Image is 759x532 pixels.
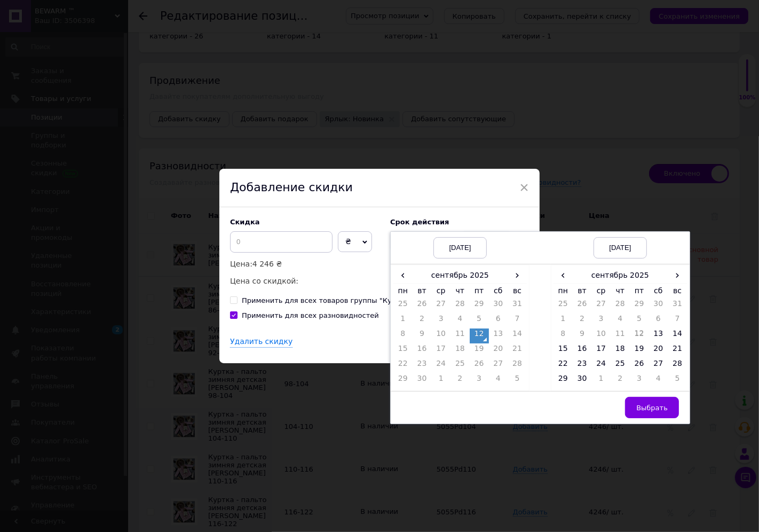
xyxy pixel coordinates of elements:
[450,343,470,358] td: 18
[470,343,489,358] td: 19
[413,299,432,314] td: 26
[508,373,527,388] td: 5
[649,358,668,373] td: 27
[625,397,679,418] button: Выбрать
[242,311,379,320] div: Применить для всех разновидностей
[591,284,611,299] th: ср
[470,299,489,314] td: 29
[668,328,687,343] td: 14
[668,284,687,299] th: вс
[630,314,649,328] td: 5
[508,328,527,343] td: 14
[630,373,649,388] td: 3
[489,373,508,388] td: 4
[611,343,630,358] td: 18
[413,343,432,358] td: 16
[431,358,450,373] td: 24
[431,373,450,388] td: 1
[573,268,668,284] th: сентябрь 2025
[668,314,687,328] td: 7
[649,373,668,388] td: 4
[519,178,529,197] span: ×
[431,299,450,314] td: 27
[450,328,470,343] td: 11
[470,373,489,388] td: 3
[591,373,611,388] td: 1
[573,299,592,314] td: 26
[611,373,630,388] td: 2
[413,358,432,373] td: 23
[413,268,508,284] th: сентябрь 2025
[630,343,649,358] td: 19
[611,328,630,343] td: 11
[573,328,592,343] td: 9
[413,373,432,388] td: 30
[573,314,592,328] td: 2
[433,237,487,259] div: [DATE]
[11,11,408,61] h2: 😱😱😱 😱😱😱 😍😍 😱😱 👌
[489,299,508,314] td: 30
[230,181,353,194] span: Добавление скидки
[630,299,649,314] td: 29
[390,218,529,226] label: Cрок действия
[668,343,687,358] td: 21
[230,337,292,348] div: Удалить скидку
[413,328,432,343] td: 9
[573,358,592,373] td: 23
[611,299,630,314] td: 28
[413,284,432,299] th: вт
[230,258,379,270] p: Цена:
[630,358,649,373] td: 26
[431,314,450,328] td: 3
[554,284,573,299] th: пн
[393,314,413,328] td: 1
[431,343,450,358] td: 17
[242,296,447,306] div: Применить для всех товаров группы "Куртки и пальто"
[573,373,592,388] td: 30
[591,358,611,373] td: 24
[11,69,202,79] strong: 😱😱
[11,36,407,60] em: в котором учтены все пожелания наших клиентов
[573,343,592,358] td: 16
[649,314,668,328] td: 6
[554,328,573,343] td: 8
[668,268,687,283] span: ›
[668,373,687,388] td: 5
[554,343,573,358] td: 15
[230,218,260,226] span: Скидка
[11,105,311,275] img: Добавить видео с YouTube
[591,343,611,358] td: 17
[470,328,489,343] td: 12
[649,284,668,299] th: сб
[508,358,527,373] td: 28
[591,314,611,328] td: 3
[554,358,573,373] td: 22
[413,314,432,328] td: 2
[554,314,573,328] td: 1
[393,328,413,343] td: 8
[470,358,489,373] td: 26
[611,284,630,299] th: чт
[393,373,413,388] td: 29
[489,284,508,299] th: сб
[668,299,687,314] td: 31
[508,299,527,314] td: 31
[636,404,668,412] span: Выбрать
[508,268,527,283] span: ›
[489,328,508,343] td: 13
[470,284,489,299] th: пт
[393,343,413,358] td: 15
[393,299,413,314] td: 25
[489,314,508,328] td: 6
[508,314,527,328] td: 7
[630,284,649,299] th: пт
[49,11,101,22] em: НОВИНКА
[252,260,282,268] span: 4 246 ₴
[11,23,139,35] em: Такого Вы ещё не видели!
[649,328,668,343] td: 13
[649,343,668,358] td: 20
[393,358,413,373] td: 22
[450,284,470,299] th: чт
[554,373,573,388] td: 29
[630,328,649,343] td: 12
